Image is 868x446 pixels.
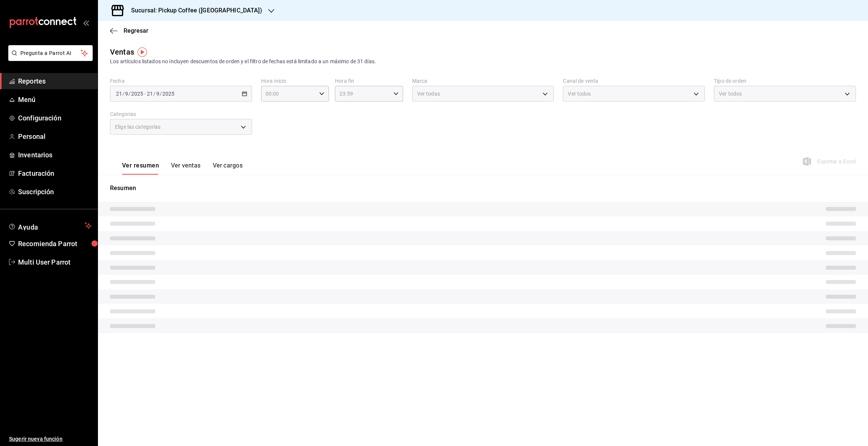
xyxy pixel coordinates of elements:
span: Sugerir nueva función [9,435,92,443]
button: open_drawer_menu [83,20,89,26]
div: Los artículos listados no incluyen descuentos de orden y el filtro de fechas está limitado a un m... [110,58,856,65]
span: Facturación [18,168,92,178]
span: Elige las categorías [115,123,161,131]
span: Ver todos [719,90,742,97]
label: Fecha [110,78,252,84]
button: Ver cargos [213,162,243,175]
span: Personal [18,131,92,142]
button: Ver resumen [122,162,159,175]
button: Ver ventas [171,162,201,175]
span: / [160,91,162,97]
span: Multi User Parrot [18,257,92,267]
span: - [144,91,146,97]
span: Reportes [18,76,92,86]
span: Configuración [18,113,92,123]
a: Pregunta a Parrot AI [5,55,93,62]
span: / [128,91,131,97]
span: Suscripción [18,187,92,197]
span: Menú [18,94,92,105]
label: Marca [412,78,554,84]
label: Hora fin [335,78,403,84]
input: ---- [162,91,175,97]
div: Ventas [110,46,134,58]
span: Ver todas [417,90,440,97]
label: Categorías [110,111,252,117]
label: Canal de venta [563,78,705,84]
span: / [122,91,125,97]
span: Recomienda Parrot [18,239,92,249]
span: Ver todos [568,90,591,97]
input: -- [156,91,160,97]
button: Pregunta a Parrot AI [8,45,93,61]
h3: Sucursal: Pickup Coffee ([GEOGRAPHIC_DATA]) [125,6,262,15]
span: Regresar [124,27,148,34]
input: -- [147,91,153,97]
img: Tooltip marker [138,47,147,57]
input: -- [125,91,128,97]
label: Tipo de orden [714,78,856,84]
input: -- [116,91,122,97]
span: Inventarios [18,150,92,160]
input: ---- [131,91,144,97]
label: Hora inicio [261,78,329,84]
span: Pregunta a Parrot AI [20,49,81,57]
span: Ayuda [18,221,82,230]
div: navigation tabs [122,162,243,175]
span: / [153,91,156,97]
p: Resumen [110,184,856,193]
button: Regresar [110,27,148,34]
